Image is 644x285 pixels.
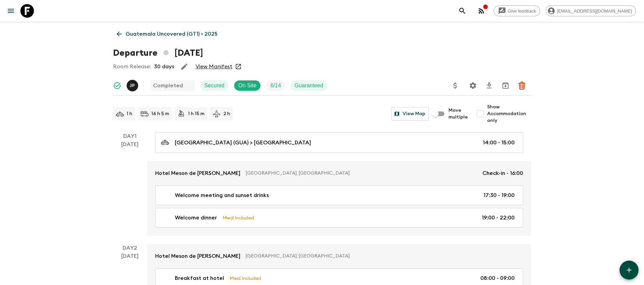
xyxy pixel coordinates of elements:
[127,82,140,87] span: Julio Posadas
[483,139,515,147] p: 14:00 - 15:00
[188,110,204,117] p: 1 h 15 m
[482,214,515,222] p: 19:00 - 22:00
[229,274,261,282] p: Meal Included
[499,79,512,92] button: Archive (Completed, Cancelled or Unsynced Departures only)
[127,110,132,117] p: 1 h
[126,30,218,38] p: Guatemala Uncovered (GT1) • 2025
[4,4,18,18] button: menu
[153,82,183,90] p: Completed
[113,46,203,60] h1: Departure [DATE]
[246,253,518,260] p: [GEOGRAPHIC_DATA], [GEOGRAPHIC_DATA]
[113,132,147,140] p: Day 1
[154,63,174,71] p: 30 days
[155,169,240,177] p: Hotel Meson de [PERSON_NAME]
[456,4,469,18] button: search adventures
[113,63,151,71] p: Room Release:
[504,8,540,14] span: Give feedback
[175,191,269,199] p: Welcome meeting and sunset drinks
[515,79,529,92] button: Delete
[155,208,523,228] a: Welcome dinnerMeal Included19:00 - 22:00
[553,8,636,14] span: [EMAIL_ADDRESS][DOMAIN_NAME]
[175,214,217,222] p: Welcome dinner
[487,104,531,124] span: Show Accommodation only
[155,185,523,205] a: Welcome meeting and sunset drinks17:30 - 19:00
[113,244,147,252] p: Day 2
[482,79,496,92] button: Download CSV
[113,27,221,41] a: Guatemala Uncovered (GT1) • 2025
[238,82,256,90] p: On Site
[480,274,515,282] p: 08:00 - 09:00
[113,82,121,90] svg: Synced Successfully
[222,214,254,221] p: Meal Included
[448,79,462,92] button: Update Price, Early Bird Discount and Costs
[121,140,139,236] div: [DATE]
[147,161,531,185] a: Hotel Meson de [PERSON_NAME][GEOGRAPHIC_DATA], [GEOGRAPHIC_DATA]Check-in - 16:00
[223,110,230,117] p: 2 h
[175,139,311,147] p: [GEOGRAPHIC_DATA] (GUA) > [GEOGRAPHIC_DATA]
[546,5,636,16] div: [EMAIL_ADDRESS][DOMAIN_NAME]
[204,82,225,90] p: Secured
[155,132,523,153] a: [GEOGRAPHIC_DATA] (GUA) > [GEOGRAPHIC_DATA]14:00 - 15:00
[295,82,324,90] p: Guaranteed
[448,107,468,121] span: Move multiple
[483,191,515,199] p: 17:30 - 19:00
[270,82,281,90] p: 6 / 14
[234,80,261,91] div: On Site
[200,80,229,91] div: Secured
[266,80,285,91] div: Trip Fill
[196,63,233,70] a: View Manifest
[494,5,540,16] a: Give feedback
[391,107,429,121] button: View Map
[466,79,480,92] button: Settings
[482,169,523,177] p: Check-in - 16:00
[151,110,169,117] p: 16 h 5 m
[147,244,531,268] a: Hotel Meson de [PERSON_NAME][GEOGRAPHIC_DATA], [GEOGRAPHIC_DATA]
[246,170,477,177] p: [GEOGRAPHIC_DATA], [GEOGRAPHIC_DATA]
[175,274,224,282] p: Breakfast at hotel
[155,252,240,260] p: Hotel Meson de [PERSON_NAME]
